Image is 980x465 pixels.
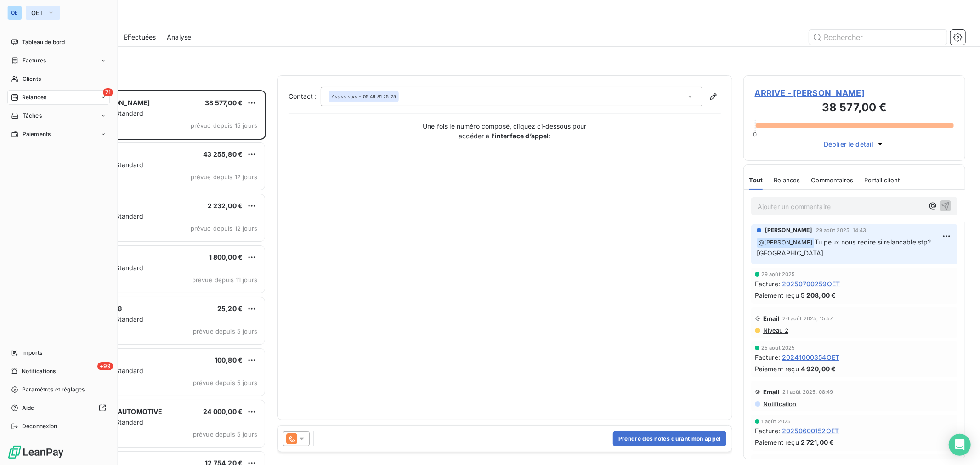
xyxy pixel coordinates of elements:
strong: interface d’appel [495,132,549,140]
span: Factures [23,57,46,65]
span: 100,80 € [215,356,243,364]
span: Clients [23,75,41,83]
div: grid [44,90,266,465]
span: 24 000,00 € [203,408,243,415]
span: 29 août 2025, 14:43 [816,227,867,233]
span: Email [763,388,780,396]
span: 1 août 2025 [761,458,791,464]
span: 1 800,00 € [209,253,243,261]
button: Prendre des notes durant mon appel [613,431,726,446]
span: 20241000354OET [782,352,839,362]
span: 2 232,00 € [208,202,243,210]
span: 1 août 2025 [761,419,791,424]
span: Niveau 2 [762,327,788,334]
div: OE [7,6,22,20]
label: Contact : [289,92,321,101]
span: 5 208,00 € [801,290,836,300]
span: OET [31,9,44,17]
span: Relances [22,93,46,102]
span: prévue depuis 12 jours [191,173,257,181]
span: 29 août 2025 [761,272,795,277]
span: @ [PERSON_NAME] [757,238,814,248]
input: Rechercher [809,30,947,45]
span: Déplier le détail [824,139,874,149]
span: Commentaires [811,176,854,184]
span: Facture : [755,352,780,362]
span: Paiement reçu [755,290,799,300]
span: 26 août 2025, 15:57 [783,316,833,321]
em: Aucun nom [331,93,357,100]
span: Portail client [864,176,900,184]
span: 25,20 € [217,305,243,312]
span: Imports [22,349,42,357]
span: +99 [97,362,113,370]
span: 4 920,00 € [801,364,836,374]
span: Analyse [167,33,191,42]
span: Tableau de bord [22,38,65,46]
a: Aide [7,401,110,415]
div: - 05 49 81 25 25 [331,93,396,100]
span: Paiements [23,130,51,138]
span: Notifications [22,367,56,375]
span: 38 577,00 € [205,99,243,107]
button: Déplier le détail [821,139,888,149]
span: 0 [753,130,757,138]
span: ARRIVE - [PERSON_NAME] [755,87,954,99]
span: prévue depuis 5 jours [193,328,257,335]
span: prévue depuis 15 jours [191,122,257,129]
span: Paramètres et réglages [22,386,85,394]
span: 21 août 2025, 08:49 [783,389,833,395]
span: 43 255,80 € [203,150,243,158]
span: 71 [103,88,113,96]
p: Une fois le numéro composé, cliquez ci-dessous pour accéder à l’ : [413,121,597,141]
span: Aide [22,404,34,412]
span: [PERSON_NAME] [765,226,812,234]
span: Facture : [755,426,780,436]
span: prévue depuis 5 jours [193,431,257,438]
img: Logo LeanPay [7,445,64,459]
span: Tu peux nous redire si relancable stp? [GEOGRAPHIC_DATA] [757,238,933,257]
span: 2 721,00 € [801,437,834,447]
span: Tâches [23,112,42,120]
span: 20250700259OET [782,279,840,289]
span: 20250600152OET [782,426,839,436]
span: Email [763,315,780,322]
span: prévue depuis 12 jours [191,225,257,232]
span: prévue depuis 11 jours [192,276,257,284]
div: Open Intercom Messenger [949,434,971,456]
span: Déconnexion [22,422,57,431]
h3: 38 577,00 € [755,99,954,118]
span: 25 août 2025 [761,345,795,351]
span: Facture : [755,279,780,289]
span: Effectuées [124,33,156,42]
span: Paiement reçu [755,437,799,447]
span: Notification [762,400,797,408]
span: prévue depuis 5 jours [193,379,257,386]
span: Relances [774,176,800,184]
span: Paiement reçu [755,364,799,374]
span: Tout [749,176,763,184]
